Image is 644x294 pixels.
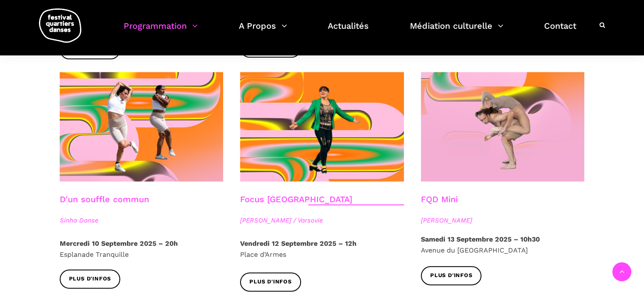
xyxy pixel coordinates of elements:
[240,194,352,204] a: Focus [GEOGRAPHIC_DATA]
[39,8,81,43] img: logo-fqd-med
[421,194,458,204] a: FQD Mini
[60,215,224,225] span: Sinha Danse
[421,246,528,254] span: Avenue du [GEOGRAPHIC_DATA]
[421,235,540,243] strong: Samedi 13 Septembre 2025 – 10h30
[60,239,178,247] strong: Mercredi 10 Septembre 2025 – 20h
[421,215,585,225] span: [PERSON_NAME]
[240,215,404,225] span: [PERSON_NAME] / Varsovie
[124,19,198,44] a: Programmation
[421,266,482,285] a: Plus d'infos
[544,19,576,44] a: Contact
[240,238,404,260] p: Place d’Armes
[239,19,287,44] a: A Propos
[60,250,129,258] span: Esplanade Tranquille
[240,272,301,291] a: Plus d'infos
[249,278,292,286] span: Plus d'infos
[60,194,149,204] a: D'un souffle commun
[410,19,503,44] a: Médiation culturelle
[240,239,357,247] strong: Vendredi 12 Septembre 2025 – 12h
[328,19,369,44] a: Actualités
[69,275,111,283] span: Plus d'infos
[60,269,121,289] a: Plus d'infos
[430,271,473,280] span: Plus d'infos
